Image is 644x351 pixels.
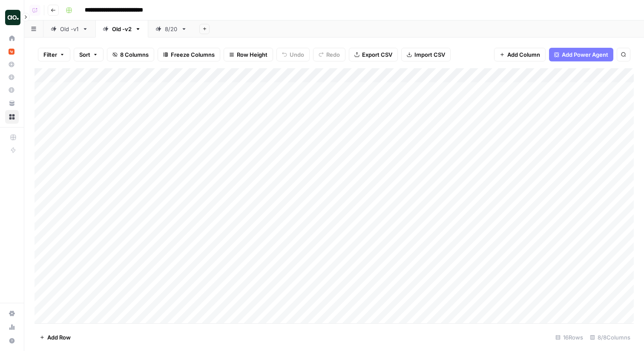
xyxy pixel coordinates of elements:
div: 8/8 Columns [586,331,634,344]
button: Import CSV [401,48,451,61]
a: Old -v2 [95,20,148,38]
span: Row Height [237,50,267,59]
span: Sort [79,50,90,59]
button: Freeze Columns [158,48,220,61]
button: Row Height [224,48,273,61]
div: Old -v1 [60,25,79,33]
button: Help + Support [5,334,19,348]
button: Filter [38,48,70,61]
button: Add Column [494,48,546,61]
span: Add Column [507,50,540,59]
button: 8 Columns [107,48,154,61]
button: Add Row [34,331,76,344]
span: Filter [43,50,57,59]
a: 8/20 [148,20,194,38]
a: Settings [5,307,19,320]
span: 8 Columns [120,50,149,59]
button: Export CSV [349,48,398,61]
div: 8/20 [165,25,178,33]
button: Add Power Agent [549,48,613,61]
button: Workspace: Dillon Test [5,7,19,28]
button: Undo [276,48,310,61]
a: Usage [5,320,19,334]
a: Browse [5,110,19,124]
span: Export CSV [362,50,392,59]
a: Home [5,32,19,45]
a: Old -v1 [43,20,95,38]
a: Your Data [5,96,19,110]
div: Old -v2 [112,25,132,33]
span: Import CSV [414,50,445,59]
img: Dillon Test Logo [5,10,20,25]
div: 16 Rows [552,331,586,344]
img: vi2t3f78ykj3o7zxmpdx6ktc445p [9,49,14,55]
span: Add Power Agent [562,50,608,59]
span: Undo [290,50,304,59]
span: Freeze Columns [171,50,215,59]
span: Redo [326,50,340,59]
span: Add Row [47,333,71,342]
button: Sort [74,48,103,61]
button: Redo [313,48,345,61]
